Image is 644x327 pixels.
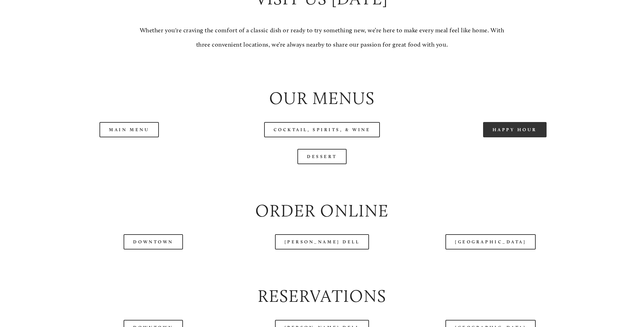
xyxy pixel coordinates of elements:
a: [PERSON_NAME] Dell [275,234,369,249]
a: Dessert [297,149,347,164]
a: Main Menu [99,122,159,137]
h2: Our Menus [39,86,605,110]
a: Downtown [124,234,183,249]
a: Happy Hour [483,122,547,137]
a: [GEOGRAPHIC_DATA] [445,234,536,249]
h2: Reservations [39,284,605,308]
a: Cocktail, Spirits, & Wine [264,122,380,137]
h2: Order Online [39,199,605,223]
